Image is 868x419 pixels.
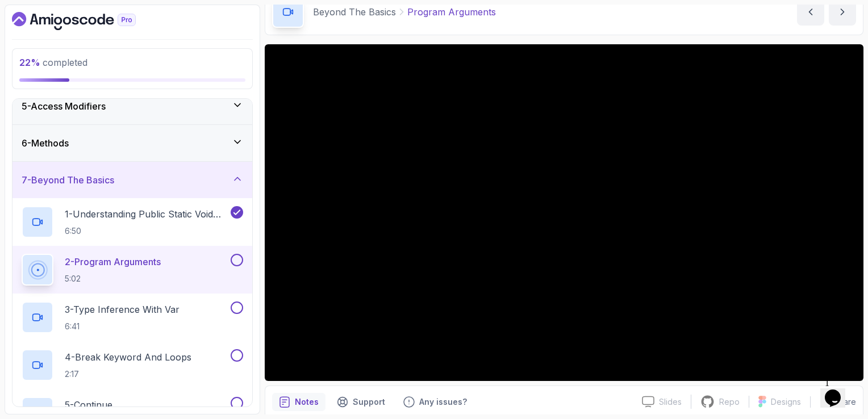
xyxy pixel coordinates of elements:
[22,173,114,187] h3: 7 - Beyond The Basics
[65,303,180,316] p: 3 - Type Inference With Var
[65,255,161,269] p: 2 - Program Arguments
[65,207,228,221] p: 1 - Understanding Public Static Void Main
[272,393,325,411] button: notes button
[12,162,252,198] button: 7-Beyond The Basics
[19,57,87,68] span: completed
[65,273,161,284] p: 5:02
[353,396,385,408] p: Support
[65,350,191,364] p: 4 - Break Keyword And Loops
[22,254,243,286] button: 2-Program Arguments5:02
[22,136,69,150] h3: 6 - Methods
[12,125,252,161] button: 6-Methods
[65,398,112,412] p: 5 - Continue
[12,12,162,30] a: Dashboard
[771,396,801,408] p: Designs
[65,225,228,237] p: 6:50
[330,393,392,411] button: Support button
[265,44,863,381] iframe: 2 - Program Arguments
[397,393,474,411] button: Feedback button
[19,57,40,68] span: 22 %
[419,396,467,408] p: Any issues?
[12,88,252,124] button: 5-Access Modifiers
[810,396,856,408] button: Share
[22,301,243,333] button: 3-Type Inference With Var6:41
[22,206,243,238] button: 1-Understanding Public Static Void Main6:50
[719,396,740,408] p: Repo
[313,5,396,19] p: Beyond The Basics
[65,321,180,332] p: 6:41
[659,396,682,408] p: Slides
[22,99,106,113] h3: 5 - Access Modifiers
[22,349,243,381] button: 4-Break Keyword And Loops2:17
[407,5,496,19] p: Program Arguments
[65,368,191,380] p: 2:17
[820,374,857,408] iframe: chat widget
[295,396,319,408] p: Notes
